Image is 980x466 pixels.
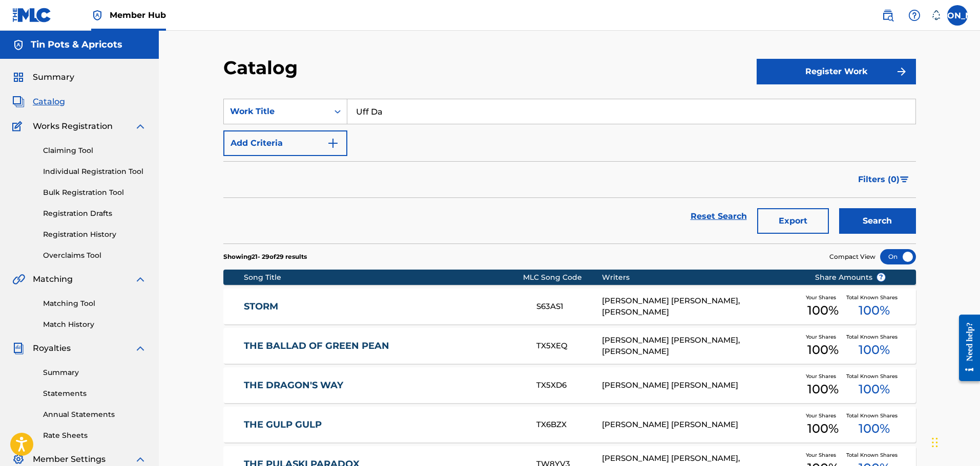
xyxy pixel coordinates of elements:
img: 9d2ae6d4665cec9f34b9.svg [327,137,339,149]
span: Total Known Shares [846,451,902,459]
div: Drag [932,427,938,458]
form: Search Form [223,99,916,243]
img: help [908,9,921,21]
div: TX5XEQ [536,340,602,352]
a: THE DRAGON'S WAY [244,380,523,391]
span: Your Shares [806,333,840,341]
span: Matching [33,273,73,285]
h2: Catalog [223,56,303,79]
div: [PERSON_NAME] [PERSON_NAME] [602,419,799,431]
div: TX5XD6 [536,380,602,391]
a: CatalogCatalog [12,96,65,108]
img: search [882,9,894,21]
a: Summary [43,367,147,378]
span: ? [877,273,885,281]
a: Statements [43,388,147,399]
span: 100 % [807,380,839,398]
span: Filters ( 0 ) [858,173,900,186]
button: Filters (0) [852,167,916,192]
img: Works Registration [12,120,26,132]
a: STORM [244,301,523,313]
span: Your Shares [806,372,840,380]
img: Catalog [12,96,25,108]
img: Member Settings [12,453,25,465]
span: Catalog [33,96,65,108]
span: Member Settings [33,453,106,465]
span: Total Known Shares [846,294,902,301]
div: Help [904,5,925,26]
img: expand [134,453,147,465]
span: Total Known Shares [846,372,902,380]
a: Claiming Tool [43,145,147,156]
span: Royalties [33,342,71,354]
span: 100 % [807,341,839,359]
div: Writers [602,272,799,283]
iframe: Resource Center [951,306,980,389]
img: f7272a7cc735f4ea7f67.svg [895,65,908,78]
button: Search [839,208,916,234]
p: Showing 21 - 29 of 29 results [223,252,307,261]
a: Rate Sheets [43,430,147,441]
div: [PERSON_NAME] [PERSON_NAME] [602,380,799,391]
div: MLC Song Code [523,272,602,283]
a: Registration History [43,229,147,240]
span: 100 % [859,380,890,398]
img: filter [900,176,909,183]
div: [PERSON_NAME] [PERSON_NAME], [PERSON_NAME] [602,335,799,358]
span: 100 % [807,419,839,438]
span: Summary [33,71,74,83]
span: 100 % [859,301,890,320]
span: Member Hub [110,9,166,21]
span: 100 % [807,301,839,320]
h5: Tin Pots & Apricots [31,39,122,51]
a: THE GULP GULP [244,419,523,431]
img: expand [134,120,147,132]
img: expand [134,342,147,354]
img: Accounts [12,39,25,51]
a: Match History [43,319,147,330]
a: Matching Tool [43,298,147,309]
a: SummarySummary [12,71,74,83]
a: Registration Drafts [43,208,147,219]
img: Summary [12,71,25,83]
img: Matching [12,273,25,285]
div: User Menu [947,5,968,26]
span: 100 % [859,419,890,438]
span: Your Shares [806,451,840,459]
span: 100 % [859,341,890,359]
div: Song Title [244,272,523,283]
a: THE BALLAD OF GREEN PEAN [244,340,523,352]
a: Overclaims Tool [43,250,147,261]
img: expand [134,273,147,285]
span: Your Shares [806,294,840,301]
div: [PERSON_NAME] [PERSON_NAME], [PERSON_NAME] [602,295,799,318]
span: Share Amounts [815,272,886,283]
span: Total Known Shares [846,412,902,419]
a: Individual Registration Tool [43,166,147,177]
button: Register Work [757,59,916,84]
span: Total Known Shares [846,333,902,341]
div: TX6BZX [536,419,602,431]
a: Bulk Registration Tool [43,187,147,198]
button: Add Criteria [223,130,347,156]
div: Work Title [230,105,322,118]
a: Annual Statements [43,409,147,420]
img: MLC Logo [12,8,52,23]
iframe: Chat Widget [929,417,980,466]
button: Export [757,208,829,234]
a: Public Search [878,5,898,26]
div: S63AS1 [536,301,602,313]
a: Reset Search [685,205,752,228]
span: Compact View [829,252,875,261]
img: Top Rightsholder [91,9,103,21]
span: Works Registration [33,120,113,132]
img: Royalties [12,342,25,354]
span: Your Shares [806,412,840,419]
